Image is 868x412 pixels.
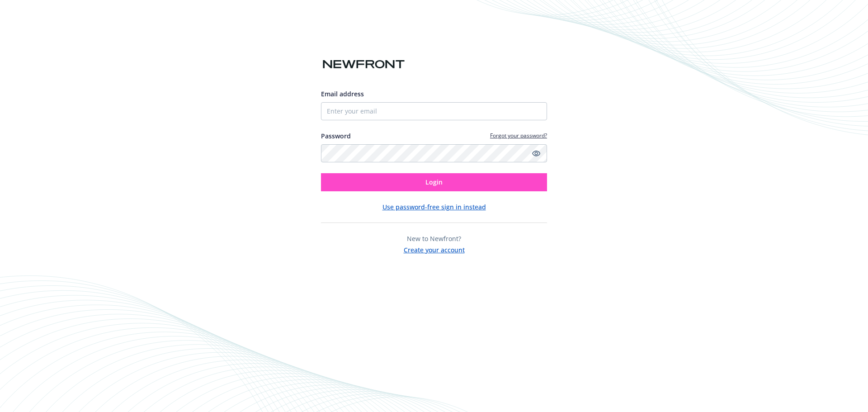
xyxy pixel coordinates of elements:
img: Newfront logo [321,57,406,72]
button: Use password-free sign in instead [382,202,486,212]
span: New to Newfront? [407,234,461,243]
button: Login [321,173,547,191]
a: Forgot your password? [490,132,547,139]
label: Password [321,131,351,141]
input: Enter your email [321,102,547,120]
button: Create your account [404,243,465,255]
span: Email address [321,90,364,98]
span: Login [425,178,443,186]
a: Show password [531,148,542,159]
input: Enter your password [321,144,547,162]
